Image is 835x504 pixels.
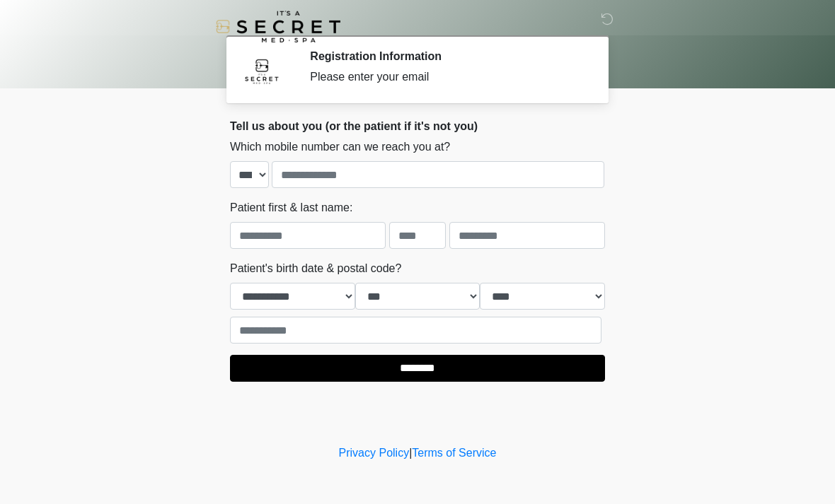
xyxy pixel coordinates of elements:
[230,139,450,156] label: Which mobile number can we reach you at?
[216,11,340,42] img: It's A Secret Med Spa Logo
[230,199,352,216] label: Patient first & last name:
[310,69,584,86] div: Please enter your email
[310,49,584,63] h2: Registration Information
[409,447,412,459] a: |
[412,447,496,459] a: Terms of Service
[339,447,410,459] a: Privacy Policy
[230,119,605,133] h2: Tell us about you (or the patient if it's not you)
[230,260,401,277] label: Patient's birth date & postal code?
[241,49,283,92] img: Agent Avatar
